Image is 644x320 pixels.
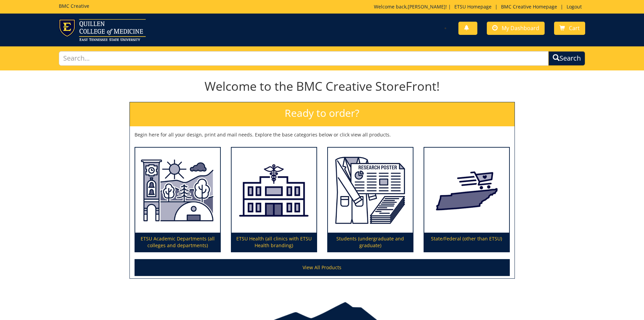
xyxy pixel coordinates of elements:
a: Cart [554,22,585,35]
p: Students (undergraduate and graduate) [328,233,413,252]
a: My Dashboard [487,22,545,35]
span: Cart [569,24,580,32]
p: Begin here for all your design, print and mail needs. Explore the base categories below or click ... [135,131,510,138]
h5: BMC Creative [59,3,89,8]
h2: Ready to order? [130,102,515,126]
a: ETSU Academic Departments (all colleges and departments) [135,148,220,252]
a: Students (undergraduate and graduate) [328,148,413,252]
input: Search... [59,51,549,66]
a: Logout [563,3,585,10]
p: Welcome back, ! | | | [374,3,585,10]
a: State/Federal (other than ETSU) [424,148,509,252]
img: ETSU Academic Departments (all colleges and departments) [135,148,220,233]
span: My Dashboard [502,24,539,32]
p: ETSU Health (all clinics with ETSU Health branding) [232,233,316,252]
a: [PERSON_NAME] [408,3,446,10]
a: ETSU Health (all clinics with ETSU Health branding) [232,148,316,252]
button: Search [548,51,585,66]
img: ETSU logo [59,19,146,41]
a: View All Products [135,259,510,276]
img: Students (undergraduate and graduate) [328,148,413,233]
img: State/Federal (other than ETSU) [424,148,509,233]
p: ETSU Academic Departments (all colleges and departments) [135,233,220,252]
h1: Welcome to the BMC Creative StoreFront! [129,80,515,93]
p: State/Federal (other than ETSU) [424,233,509,252]
img: ETSU Health (all clinics with ETSU Health branding) [232,148,316,233]
a: BMC Creative Homepage [498,3,560,10]
a: ETSU Homepage [451,3,495,10]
